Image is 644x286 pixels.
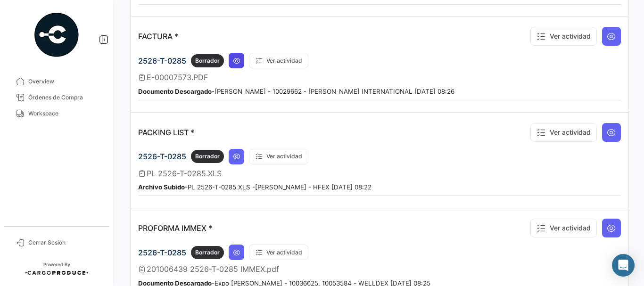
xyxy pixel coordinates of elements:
[28,109,102,118] span: Workspace
[530,27,597,46] button: Ver actividad
[138,88,212,95] b: Documento Descargado
[8,106,106,122] a: Workspace
[530,219,597,237] button: Ver actividad
[28,77,102,86] span: Overview
[249,245,308,260] button: Ver actividad
[195,152,220,161] span: Borrador
[138,128,194,137] p: PACKING LIST *
[147,169,222,178] span: PL 2526-T-0285.XLS
[138,32,178,41] p: FACTURA *
[147,264,279,274] span: 201006439 2526-T-0285 IMMEX.pdf
[138,152,186,161] span: 2526-T-0285
[249,149,308,164] button: Ver actividad
[28,238,102,247] span: Cerrar Sesión
[138,56,186,65] span: 2526-T-0285
[138,88,454,95] small: - [PERSON_NAME] - 10029662 - [PERSON_NAME] INTERNATIONAL [DATE] 08:26
[138,183,185,191] b: Archivo Subido
[147,73,208,82] span: E-00007573.PDF
[8,90,106,106] a: Órdenes de Compra
[138,183,372,191] small: - PL 2526-T-0285.XLS - [PERSON_NAME] - HFEX [DATE] 08:22
[33,11,80,58] img: powered-by.png
[8,74,106,90] a: Overview
[195,248,220,257] span: Borrador
[195,57,220,65] span: Borrador
[138,248,186,257] span: 2526-T-0285
[138,223,212,233] p: PROFORMA IMMEX *
[249,53,308,68] button: Ver actividad
[28,93,102,102] span: Órdenes de Compra
[612,254,635,277] div: Abrir Intercom Messenger
[530,123,597,142] button: Ver actividad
